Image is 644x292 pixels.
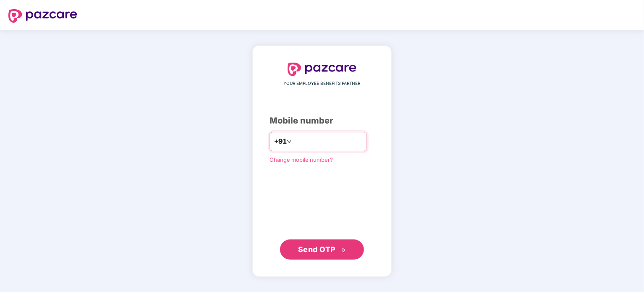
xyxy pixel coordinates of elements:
[288,63,356,76] img: logo
[287,139,292,144] span: down
[280,239,364,260] button: Send OTPdouble-right
[8,9,77,23] img: logo
[270,156,333,163] a: Change mobile number?
[270,114,374,127] div: Mobile number
[341,247,346,253] span: double-right
[284,80,361,87] span: YOUR EMPLOYEE BENEFITS PARTNER
[298,245,335,254] span: Send OTP
[274,136,287,147] span: +91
